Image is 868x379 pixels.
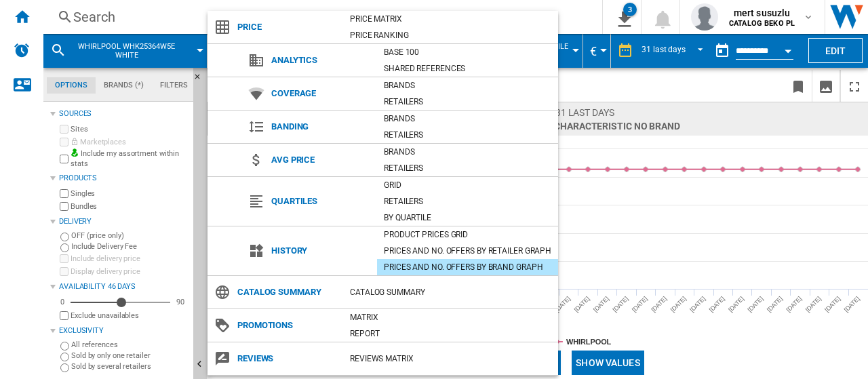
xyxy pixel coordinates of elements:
span: Banding [264,117,377,136]
div: Price Ranking [343,28,558,42]
span: Reviews [231,349,343,368]
div: Brands [377,79,558,92]
span: Analytics [264,51,377,70]
div: REVIEWS Matrix [343,352,558,365]
div: Grid [377,178,558,192]
div: Retailers [377,195,558,208]
div: Shared references [377,62,558,75]
div: Brands [377,145,558,159]
div: Base 100 [377,45,558,59]
div: Brands [377,112,558,125]
div: Retailers [377,128,558,142]
div: Prices and No. offers by retailer graph [377,244,558,258]
div: Product prices grid [377,228,558,241]
div: Report [343,327,558,340]
span: Coverage [264,84,377,103]
div: Matrix [343,311,558,324]
div: Prices and No. offers by brand graph [377,260,558,274]
span: Avg price [264,151,377,169]
span: Catalog Summary [231,283,343,302]
div: Catalog Summary [343,285,558,299]
div: Retailers [377,95,558,108]
span: Quartiles [264,192,377,211]
span: Price [231,18,343,37]
span: History [264,241,377,260]
div: By quartile [377,211,558,224]
div: Price Matrix [343,12,558,26]
span: Promotions [231,316,343,335]
div: Retailers [377,161,558,175]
